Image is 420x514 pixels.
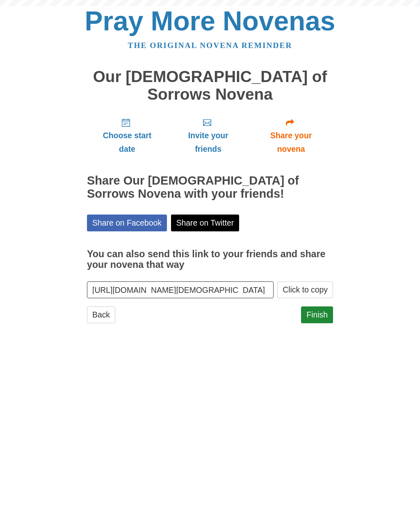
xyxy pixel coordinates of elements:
span: Share your novena [257,129,325,156]
h2: Share Our [DEMOGRAPHIC_DATA] of Sorrows Novena with your friends! [87,174,333,201]
a: Choose start date [87,111,167,160]
a: Share your novena [249,111,333,160]
a: Back [87,306,115,323]
span: Invite your friends [176,129,241,156]
a: Share on Twitter [171,215,240,231]
a: Finish [301,306,333,323]
a: Invite your friends [167,111,249,160]
h1: Our [DEMOGRAPHIC_DATA] of Sorrows Novena [87,68,333,103]
h3: You can also send this link to your friends and share your novena that way [87,249,333,270]
a: Pray More Novenas [85,6,336,36]
span: Choose start date [95,129,159,156]
button: Click to copy [277,281,333,298]
a: The original novena reminder [128,41,292,50]
a: Share on Facebook [87,215,167,231]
